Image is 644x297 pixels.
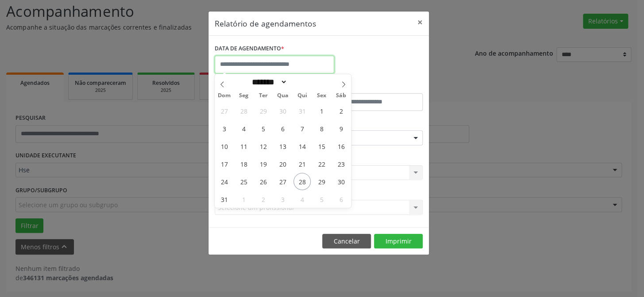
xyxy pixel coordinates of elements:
[273,93,293,99] span: Qua
[332,190,350,208] span: Setembro 6, 2025
[235,155,252,172] span: Agosto 18, 2025
[293,102,311,119] span: Julho 31, 2025
[287,77,316,87] input: Year
[216,173,233,190] span: Agosto 24, 2025
[411,11,429,33] button: Close
[235,102,252,119] span: Julho 28, 2025
[332,102,350,119] span: Agosto 2, 2025
[235,173,252,190] span: Agosto 25, 2025
[215,18,316,29] h5: Relatório de agendamentos
[274,137,291,155] span: Agosto 13, 2025
[293,190,311,208] span: Setembro 4, 2025
[255,102,272,119] span: Julho 29, 2025
[332,137,350,155] span: Agosto 16, 2025
[313,120,330,137] span: Agosto 8, 2025
[216,137,233,155] span: Agosto 10, 2025
[255,120,272,137] span: Agosto 5, 2025
[274,155,291,172] span: Agosto 20, 2025
[293,120,311,137] span: Agosto 7, 2025
[274,190,291,208] span: Setembro 3, 2025
[274,173,291,190] span: Agosto 27, 2025
[255,173,272,190] span: Agosto 26, 2025
[216,120,233,137] span: Agosto 3, 2025
[332,155,350,172] span: Agosto 23, 2025
[255,190,272,208] span: Setembro 2, 2025
[293,137,311,155] span: Agosto 14, 2025
[235,190,252,208] span: Setembro 1, 2025
[313,173,330,190] span: Agosto 29, 2025
[215,42,284,56] label: DATA DE AGENDAMENTO
[313,155,330,172] span: Agosto 22, 2025
[293,93,312,99] span: Qui
[255,137,272,155] span: Agosto 12, 2025
[274,102,291,119] span: Julho 30, 2025
[313,190,330,208] span: Setembro 5, 2025
[234,93,254,99] span: Seg
[215,93,234,99] span: Dom
[322,234,371,249] button: Cancelar
[321,80,423,93] label: ATÉ
[235,120,252,137] span: Agosto 4, 2025
[332,120,350,137] span: Agosto 9, 2025
[249,77,288,87] select: Month
[216,190,233,208] span: Agosto 31, 2025
[293,173,311,190] span: Agosto 28, 2025
[254,93,273,99] span: Ter
[274,120,291,137] span: Agosto 6, 2025
[216,155,233,172] span: Agosto 17, 2025
[313,137,330,155] span: Agosto 15, 2025
[293,155,311,172] span: Agosto 21, 2025
[332,93,351,99] span: Sáb
[235,137,252,155] span: Agosto 11, 2025
[312,93,332,99] span: Sex
[313,102,330,119] span: Agosto 1, 2025
[255,155,272,172] span: Agosto 19, 2025
[216,102,233,119] span: Julho 27, 2025
[332,173,350,190] span: Agosto 30, 2025
[374,234,423,249] button: Imprimir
